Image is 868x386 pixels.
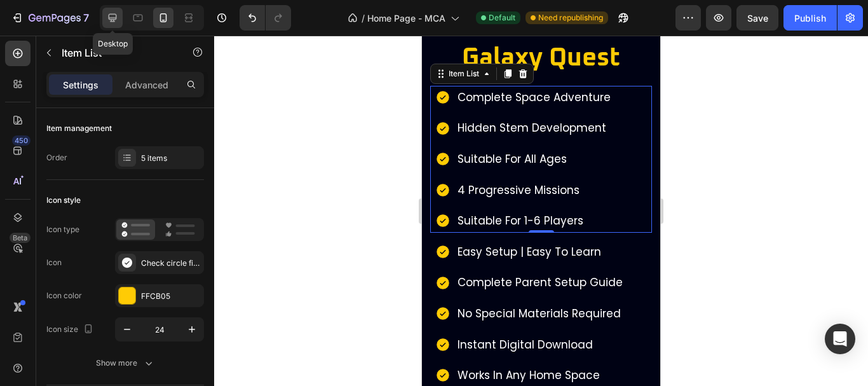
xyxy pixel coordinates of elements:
div: Icon [46,257,62,268]
div: Show more [96,357,155,369]
div: 5 items [141,153,201,164]
p: 7 [83,10,89,25]
span: Default [489,12,515,24]
button: 7 [5,5,95,31]
div: Item management [46,123,112,134]
div: Check circle filled [141,258,201,269]
p: Advanced [125,78,168,92]
p: Item List [62,45,170,60]
button: Save [736,5,778,31]
span: Save [747,13,768,24]
div: Order [46,152,67,163]
span: / [362,11,365,25]
div: Icon size [46,321,96,338]
div: Open Intercom Messenger [825,324,855,354]
iframe: Design area [422,36,660,386]
span: Home Page - MCA [367,11,445,25]
p: Settings [63,78,98,92]
div: Publish [794,11,826,25]
div: Undo/Redo [240,5,291,31]
div: 450 [12,135,31,146]
div: Icon color [46,290,82,301]
div: FFCB05 [141,291,201,302]
span: Need republishing [538,12,603,24]
div: Icon style [46,195,81,206]
button: Show more [46,352,204,375]
div: Icon type [46,224,79,235]
div: Beta [10,233,31,243]
button: Publish [783,5,837,31]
